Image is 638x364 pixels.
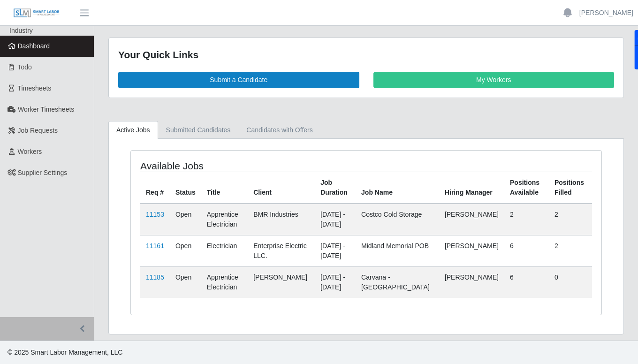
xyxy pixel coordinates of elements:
[439,172,504,204] th: Hiring Manager
[170,204,201,235] td: Open
[356,172,439,204] th: Job Name
[504,172,549,204] th: Positions Available
[118,72,359,88] a: Submit a Candidate
[140,172,170,204] th: Req #
[18,148,42,155] span: Workers
[549,204,592,235] td: 2
[356,204,439,235] td: Costco Cold Storage
[170,266,201,298] td: Open
[201,172,248,204] th: Title
[108,121,158,139] a: Active Jobs
[356,266,439,298] td: Carvana - [GEOGRAPHIC_DATA]
[439,235,504,266] td: [PERSON_NAME]
[238,121,320,139] a: Candidates with Offers
[18,42,50,50] span: Dashboard
[579,8,633,18] a: [PERSON_NAME]
[9,27,33,34] span: Industry
[18,84,52,92] span: Timesheets
[504,266,549,298] td: 6
[146,273,164,281] a: 11185
[248,172,315,204] th: Client
[248,235,315,266] td: Enterprise Electric LLC.
[170,172,201,204] th: Status
[356,235,439,266] td: Midland Memorial POB
[140,160,320,172] h4: Available Jobs
[118,47,614,62] div: Your Quick Links
[201,204,248,235] td: Apprentice Electrician
[439,266,504,298] td: [PERSON_NAME]
[248,266,315,298] td: [PERSON_NAME]
[8,349,122,356] span: © 2025 Smart Labor Management, LLC
[146,242,164,250] a: 11161
[18,63,32,71] span: Todo
[373,72,615,88] a: My Workers
[18,169,68,176] span: Supplier Settings
[13,8,60,18] img: SLM Logo
[18,106,74,113] span: Worker Timesheets
[315,235,356,266] td: [DATE] - [DATE]
[315,266,356,298] td: [DATE] - [DATE]
[201,266,248,298] td: Apprentice Electrician
[146,211,164,218] a: 11153
[549,266,592,298] td: 0
[201,235,248,266] td: Electrician
[248,204,315,235] td: BMR Industries
[315,204,356,235] td: [DATE] - [DATE]
[439,204,504,235] td: [PERSON_NAME]
[158,121,239,139] a: Submitted Candidates
[504,235,549,266] td: 6
[18,127,58,134] span: Job Requests
[170,235,201,266] td: Open
[549,235,592,266] td: 2
[549,172,592,204] th: Positions Filled
[315,172,356,204] th: Job Duration
[504,204,549,235] td: 2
